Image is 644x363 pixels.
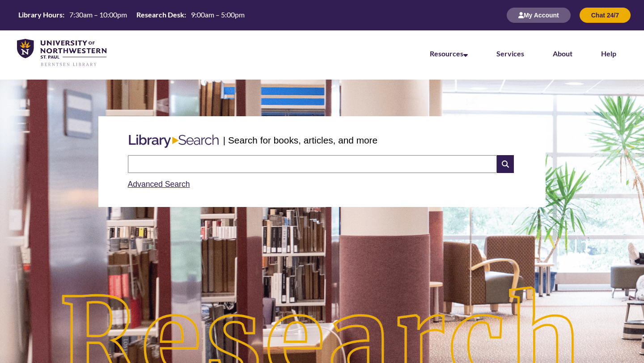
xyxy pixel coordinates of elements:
i: Search [497,155,514,173]
span: 7:30am – 10:00pm [69,10,127,19]
img: UNWSP Library Logo [17,39,106,67]
a: Resources [430,49,468,58]
button: Chat 24/7 [580,8,631,23]
a: My Account [507,11,571,19]
a: About [553,49,572,58]
th: Library Hours: [15,10,66,20]
img: Libary Search [124,131,223,152]
a: Help [601,49,616,58]
button: My Account [507,8,571,23]
a: Services [496,49,524,58]
span: 9:00am – 5:00pm [191,10,245,19]
p: | Search for books, articles, and more [223,133,377,147]
a: Advanced Search [128,180,190,189]
a: Chat 24/7 [580,11,631,19]
a: Hours Today [15,10,248,21]
th: Research Desk: [133,10,187,20]
table: Hours Today [15,10,248,20]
